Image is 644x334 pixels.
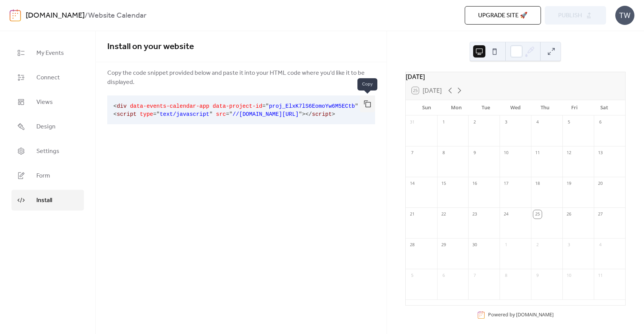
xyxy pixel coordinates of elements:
[107,69,375,87] span: Copy the code snippet provided below and paste it into your HTML code where you'd like it to be d...
[439,210,448,219] div: 22
[439,241,448,249] div: 29
[265,103,269,109] span: "
[36,147,59,156] span: Settings
[502,149,510,157] div: 10
[533,118,542,127] div: 4
[216,111,226,117] span: src
[11,92,84,112] a: Views
[590,100,619,115] div: Sat
[156,111,160,117] span: "
[113,103,117,109] span: <
[312,111,332,117] span: script
[11,141,84,161] a: Settings
[229,111,233,117] span: "
[596,149,605,157] div: 13
[470,118,479,127] div: 2
[233,111,299,117] span: //[DOMAIN_NAME][URL]
[565,118,573,127] div: 5
[140,111,153,117] span: type
[262,103,266,109] span: =
[11,43,84,63] a: My Events
[565,210,573,219] div: 26
[408,210,416,219] div: 21
[502,118,510,127] div: 3
[302,111,305,117] span: >
[530,100,560,115] div: Thu
[560,100,589,115] div: Fri
[10,9,21,21] img: logo
[26,8,85,23] a: [DOMAIN_NAME]
[565,179,573,188] div: 19
[471,100,500,115] div: Tue
[441,100,471,115] div: Mon
[11,116,84,137] a: Design
[502,271,510,280] div: 8
[565,149,573,157] div: 12
[11,190,84,211] a: Install
[565,271,573,280] div: 10
[502,241,510,249] div: 1
[516,311,554,318] a: [DOMAIN_NAME]
[615,6,634,25] div: TW
[269,103,355,109] span: proj_ElxK7lS6EomoYw6M5ECtb
[130,103,209,109] span: data-events-calendar-app
[501,100,530,115] div: Wed
[502,179,510,188] div: 17
[596,241,605,249] div: 4
[117,111,137,117] span: script
[113,111,117,117] span: <
[533,241,542,249] div: 2
[153,111,157,117] span: =
[408,118,416,127] div: 31
[408,179,416,188] div: 14
[408,241,416,249] div: 28
[488,311,554,318] div: Powered by
[470,271,479,280] div: 7
[439,118,448,127] div: 1
[36,98,53,107] span: Views
[408,149,416,157] div: 7
[533,149,542,157] div: 11
[36,122,56,132] span: Design
[470,210,479,219] div: 23
[439,271,448,280] div: 6
[596,271,605,280] div: 11
[470,241,479,249] div: 30
[332,111,335,117] span: >
[209,111,213,117] span: "
[88,8,146,23] b: Website Calendar
[406,72,625,81] div: [DATE]
[565,241,573,249] div: 3
[470,179,479,188] div: 16
[465,6,541,25] button: Upgrade site 🚀
[11,67,84,88] a: Connect
[11,165,84,186] a: Form
[478,11,528,20] span: Upgrade site 🚀
[533,210,542,219] div: 25
[107,38,194,55] span: Install on your website
[533,179,542,188] div: 18
[36,73,60,82] span: Connect
[36,196,52,205] span: Install
[85,8,88,23] b: /
[596,210,605,219] div: 27
[117,103,127,109] span: div
[213,103,262,109] span: data-project-id
[533,271,542,280] div: 9
[160,111,210,117] span: text/javascript
[439,149,448,157] div: 8
[355,103,358,109] span: "
[36,171,50,181] span: Form
[226,111,229,117] span: =
[357,78,377,90] span: Copy
[299,111,302,117] span: "
[596,118,605,127] div: 6
[470,149,479,157] div: 9
[412,100,441,115] div: Sun
[439,179,448,188] div: 15
[305,111,312,117] span: </
[408,271,416,280] div: 5
[502,210,510,219] div: 24
[596,179,605,188] div: 20
[36,49,64,58] span: My Events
